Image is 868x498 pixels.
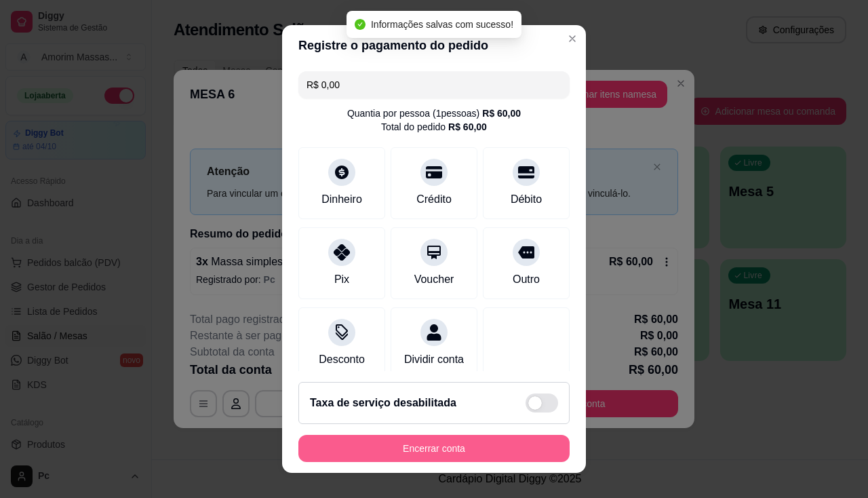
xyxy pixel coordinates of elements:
div: Quantia por pessoa ( 1 pessoas) [347,107,521,120]
div: Dinheiro [321,191,362,208]
span: Informações salvas com sucesso! [371,19,513,30]
div: Dividir conta [404,351,464,368]
div: Outro [513,271,540,288]
h2: Taxa de serviço desabilitada [310,395,456,411]
div: Voucher [414,271,454,288]
div: Pix [334,271,349,288]
button: Encerrar conta [298,435,570,462]
div: Débito [511,191,542,208]
div: R$ 60,00 [448,120,487,134]
input: Ex.: hambúrguer de cordeiro [307,71,561,98]
button: Close [561,28,583,50]
div: R$ 60,00 [482,107,521,120]
div: Crédito [416,191,452,208]
span: check-circle [355,19,366,30]
div: Total do pedido [381,120,487,134]
header: Registre o pagamento do pedido [282,25,586,66]
div: Desconto [319,351,365,368]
